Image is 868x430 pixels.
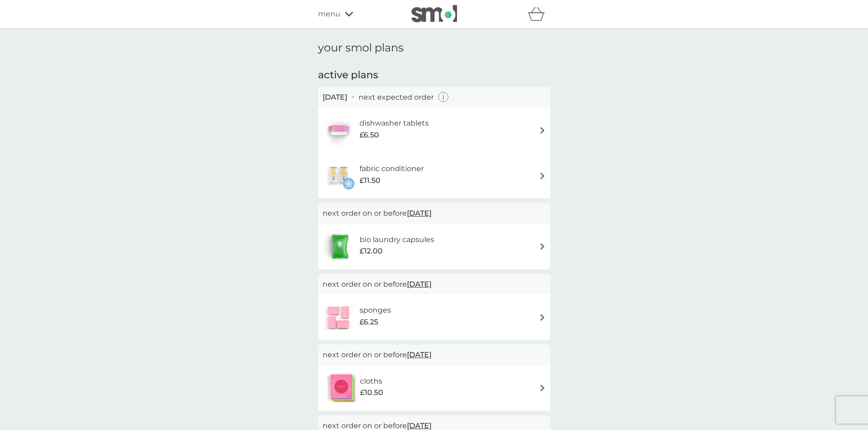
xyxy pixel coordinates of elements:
[360,387,383,399] span: £10.50
[318,68,550,82] h2: active plans
[539,127,546,134] img: arrow right
[411,5,457,22] img: smol
[407,346,431,364] span: [DATE]
[360,117,429,129] h6: dishwasher tablets
[323,301,354,333] img: sponges
[360,245,383,257] span: £12.00
[360,234,434,246] h6: bio laundry capsules
[539,314,546,321] img: arrow right
[318,8,340,20] span: menu
[360,129,379,141] span: £6.50
[360,175,380,187] span: £11.50
[539,384,546,391] img: arrow right
[323,160,354,192] img: fabric conditioner
[359,91,434,103] p: next expected order
[360,163,424,175] h6: fabric conditioner
[323,372,360,404] img: cloths
[323,231,357,263] img: bio laundry capsules
[407,204,431,222] span: [DATE]
[539,243,546,250] img: arrow right
[360,304,391,316] h6: sponges
[323,207,546,219] p: next order on or before
[360,375,383,387] h6: cloths
[360,316,378,328] span: £6.25
[539,172,546,179] img: arrow right
[323,114,354,146] img: dishwasher tablets
[323,278,546,290] p: next order on or before
[323,349,546,361] p: next order on or before
[323,91,347,103] span: [DATE]
[407,275,431,293] span: [DATE]
[318,41,550,55] h1: your smol plans
[528,5,550,23] div: basket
